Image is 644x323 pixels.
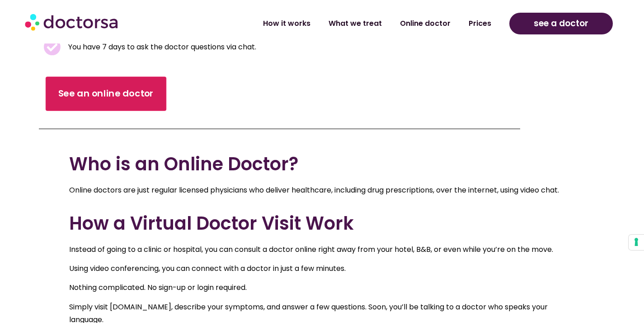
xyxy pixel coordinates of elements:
p: Nothing complicated. No sign-up or login required. [69,281,575,294]
a: Online doctor [391,13,460,34]
nav: Menu [171,13,500,34]
p: Instead of going to a clinic or hospital, you can consult a doctor online right away from your ho... [69,243,575,256]
a: Prices [460,13,500,34]
p: Using video conferencing, you can connect with a doctor in just a few minutes. [69,262,575,275]
button: Your consent preferences for tracking technologies [629,235,644,250]
p: Online doctors are just regular licensed physicians who deliver healthcare, including drug prescr... [69,184,575,197]
a: See an online doctor [45,77,166,111]
span: see a doctor [534,16,588,31]
span: You have 7 days to ask the doctor questions via chat. [66,41,256,53]
h2: Who is an Online Doctor? [69,153,575,175]
h2: How a Virtual Doctor Visit Work [69,212,575,234]
a: What we treat [320,13,391,34]
span: See an online doctor [58,87,154,100]
a: How it works [254,13,320,34]
a: see a doctor [509,13,613,34]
